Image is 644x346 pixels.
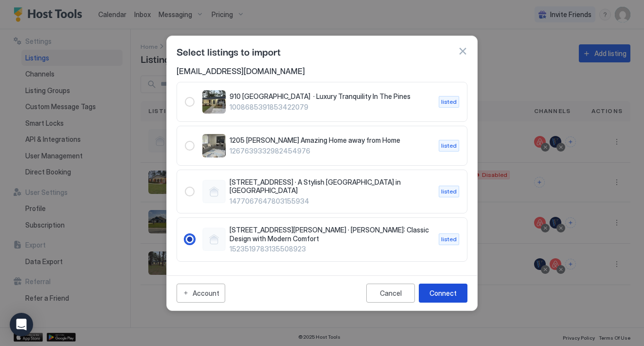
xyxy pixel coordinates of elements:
[177,284,225,303] button: Account
[185,134,459,157] div: RadioGroup
[230,147,431,155] span: 1267639332982454976
[366,284,415,303] button: Cancel
[10,313,33,336] div: Open Intercom Messenger
[177,44,281,58] span: Select listings to import
[230,178,431,195] span: [STREET_ADDRESS] · A Stylish [GEOGRAPHIC_DATA] in [GEOGRAPHIC_DATA]
[441,141,457,150] span: listed
[429,288,457,298] div: Connect
[230,226,431,243] span: [STREET_ADDRESS][PERSON_NAME] · [PERSON_NAME]: Classic Design with Modern Comfort
[230,92,431,101] span: 910 [GEOGRAPHIC_DATA] · Luxury Tranquility In The Pines
[230,197,431,206] span: 1477067647803155934
[230,136,431,145] span: 1205 [PERSON_NAME] Amazing Home away from Home
[177,66,467,76] span: [EMAIL_ADDRESS][DOMAIN_NAME]
[185,178,459,206] div: 1477067647803155934
[230,245,431,253] span: 1523519783135508923
[230,103,431,112] span: 1008685391853422079
[185,226,459,253] div: 1523519783135508923
[380,289,402,297] div: Cancel
[202,90,226,114] div: listing image
[202,134,226,157] div: listing image
[441,187,457,196] span: listed
[441,97,457,106] span: listed
[185,134,459,157] div: 1267639332982454976
[193,288,219,298] div: Account
[185,90,459,114] div: RadioGroup
[419,284,467,303] button: Connect
[441,235,457,244] span: listed
[185,226,459,253] div: RadioGroup
[185,178,459,206] div: RadioGroup
[185,90,459,114] div: 1008685391853422079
